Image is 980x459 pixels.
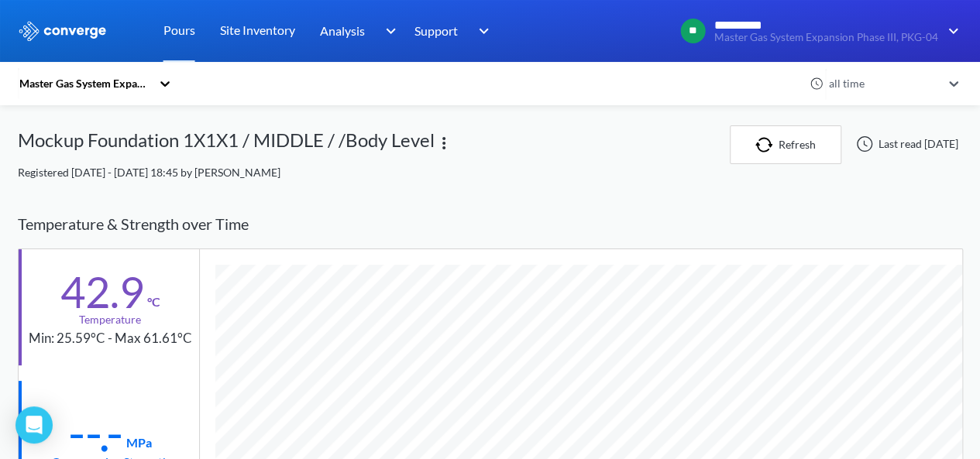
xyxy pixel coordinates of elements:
span: Support [414,21,458,40]
div: Temperature & Strength over Time [18,200,963,248]
div: --.- [68,413,123,452]
img: logo_ewhite.svg [18,21,108,41]
span: Master Gas System Expansion Phase III, PKG-04 [714,32,938,43]
div: 42.9 [60,272,144,311]
img: downArrow.svg [938,22,963,40]
span: Registered [DATE] - [DATE] 18:45 by [PERSON_NAME] [18,166,280,179]
img: downArrow.svg [375,22,400,40]
div: Temperature [79,311,141,328]
img: icon-refresh.svg [755,137,779,152]
div: Master Gas System Expansion Phase III, PKG-04 [18,75,151,92]
div: Last read [DATE] [848,135,963,153]
img: downArrow.svg [469,22,493,40]
img: icon-clock.svg [810,77,824,91]
span: Analysis [320,21,365,40]
div: all time [825,75,941,92]
button: Refresh [730,125,841,164]
div: Mockup Foundation 1X1X1 / MIDDLE / /Body Level [18,125,435,164]
div: Min: 25.59°C - Max 61.61°C [29,328,192,349]
div: Open Intercom Messenger [15,406,53,444]
img: more.svg [435,134,453,152]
